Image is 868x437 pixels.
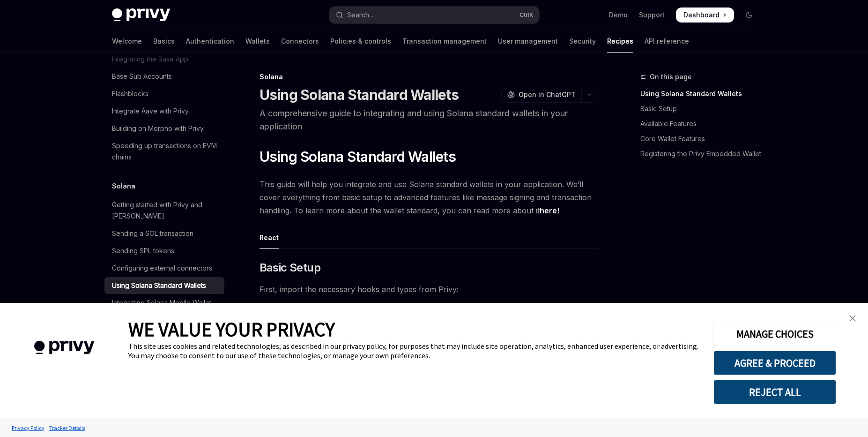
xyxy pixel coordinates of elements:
div: Search... [347,9,373,21]
button: REJECT ALL [713,380,836,404]
a: Transaction management [402,30,487,53]
div: Flashblocks [112,88,148,99]
a: Using Solana Standard Wallets [104,277,224,294]
a: Sending SPL tokens [104,242,224,259]
span: Using Solana Standard Wallets [260,148,456,165]
div: Integrating Solana Mobile Wallet Adapter [112,297,219,320]
div: React [260,226,279,249]
h1: Using Solana Standard Wallets [260,86,459,103]
a: User management [498,30,558,53]
span: Basic Setup [260,260,320,275]
a: Tracker Details [47,420,88,436]
a: Recipes [607,30,633,53]
button: Open in ChatGPT [501,87,581,103]
div: Integrate Aave with Privy [112,105,189,117]
a: Flashblocks [104,85,224,102]
a: Using Solana Standard Wallets [640,86,764,101]
div: Using Solana Standard Wallets [112,280,206,291]
a: Demo [609,10,628,20]
h5: Solana [112,181,135,192]
a: Policies & controls [330,30,391,53]
button: Open search [329,7,539,23]
p: A comprehensive guide to integrating and using Solana standard wallets in your application [260,107,597,133]
a: Available Features [640,116,764,131]
a: Registering the Privy Embedded Wallet [640,146,764,161]
span: Dashboard [683,10,720,20]
a: Base Sub Accounts [104,68,224,85]
a: Building on Morpho with Privy [104,120,224,137]
div: Base Sub Accounts [112,71,172,82]
div: Sending SPL tokens [112,245,174,256]
div: Solana [260,72,597,82]
span: WE VALUE YOUR PRIVACY [128,317,335,341]
a: Support [639,10,665,20]
a: Privacy Policy [9,420,47,436]
button: MANAGE CHOICES [713,322,836,346]
a: here! [540,206,559,216]
a: Welcome [112,30,142,53]
a: Security [569,30,596,53]
a: Speeding up transactions on EVM chains [104,137,224,166]
a: Getting started with Privy and [PERSON_NAME] [104,196,224,225]
button: Toggle dark mode [742,8,757,23]
a: Connectors [281,30,319,53]
img: close banner [849,315,856,322]
div: Building on Morpho with Privy [112,123,204,134]
a: close banner [843,309,862,328]
img: company logo [14,327,114,368]
div: Configuring external connectors [112,263,212,274]
span: Open in ChatGPT [519,90,576,99]
a: API reference [645,30,689,53]
div: Speeding up transactions on EVM chains [112,140,219,163]
a: Basics [153,30,175,53]
a: Authentication [186,30,234,53]
span: This guide will help you integrate and use Solana standard wallets in your application. We’ll cov... [260,178,597,217]
a: Configuring external connectors [104,260,224,277]
div: This site uses cookies and related technologies, as described in our privacy policy, for purposes... [128,341,699,360]
span: First, import the necessary hooks and types from Privy: [260,283,597,296]
a: Core Wallet Features [640,131,764,146]
a: Integrating Solana Mobile Wallet Adapter [104,294,224,323]
span: Ctrl K [519,11,534,19]
a: Basic Setup [640,101,764,116]
a: Dashboard [676,8,734,23]
button: AGREE & PROCEED [713,351,836,375]
div: Getting started with Privy and [PERSON_NAME] [112,199,219,222]
a: Integrate Aave with Privy [104,103,224,120]
span: On this page [650,71,692,83]
div: Sending a SOL transaction [112,228,193,239]
img: dark logo [112,8,170,22]
a: Sending a SOL transaction [104,225,224,242]
a: Wallets [245,30,270,53]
